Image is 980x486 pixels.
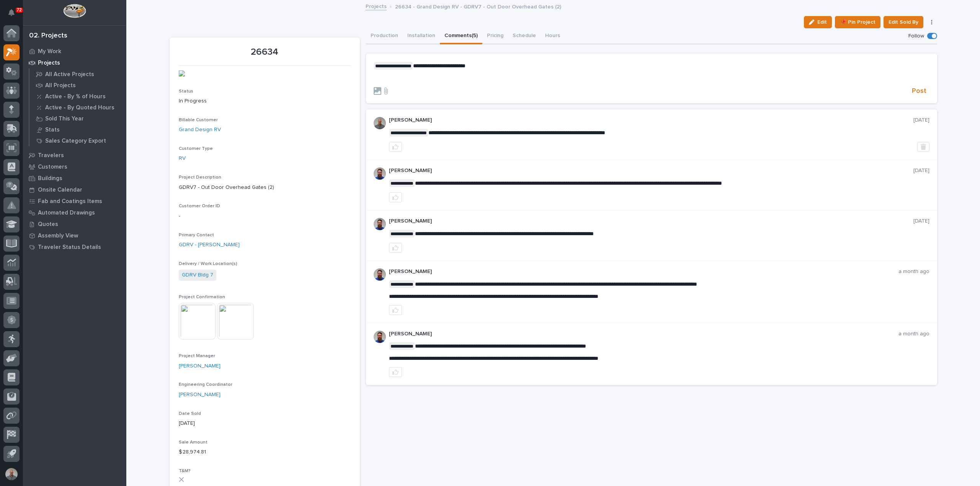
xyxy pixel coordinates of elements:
p: a month ago [898,331,929,337]
p: Traveler Status Details [38,244,101,251]
a: Buildings [23,172,126,184]
p: Buildings [38,175,62,182]
button: Production [366,28,403,44]
a: All Projects [29,80,126,91]
span: Sale Amount [179,440,207,445]
p: In Progress [179,97,351,105]
button: users-avatar [3,466,20,482]
a: Projects [23,57,126,68]
p: Active - By Quoted Hours [45,104,114,111]
img: 6hTokn1ETDGPf9BPokIQ [374,218,386,230]
a: GDRV - [PERSON_NAME] [179,241,240,249]
p: Projects [38,60,60,67]
p: $ 28,974.81 [179,448,351,456]
a: Sold This Year [29,113,126,124]
p: [PERSON_NAME] [389,218,913,224]
span: Date Sold [179,411,201,416]
button: like this post [389,192,402,202]
button: Installation [403,28,440,44]
button: like this post [389,367,402,377]
span: Edit Sold By [889,18,918,27]
span: Edit [817,19,827,26]
a: All Active Projects [29,69,126,80]
img: Workspace Logo [63,4,86,18]
p: Active - By % of Hours [45,93,106,100]
span: Delivery / Work Location(s) [179,262,237,266]
button: Pricing [482,28,508,44]
p: 26634 [179,47,351,58]
p: Sold This Year [45,115,84,122]
span: Engineering Coordinator [179,382,232,387]
p: Customers [38,164,67,171]
span: Project Description [179,175,221,180]
p: 26634 - Grand Design RV - GDRV7 - Out Door Overhead Gates (2) [395,2,561,10]
a: Quotes [23,218,126,230]
a: [PERSON_NAME] [179,362,220,370]
p: GDRV7 - Out Door Overhead Gates (2) [179,184,351,192]
span: Primary Contact [179,233,214,237]
button: like this post [389,305,402,315]
p: [DATE] [913,117,929,124]
a: Sales Category Export [29,135,126,146]
a: Grand Design RV [179,126,221,134]
span: Project Confirmation [179,295,225,299]
p: Quotes [38,221,58,228]
p: [PERSON_NAME] [389,117,913,124]
p: Stats [45,127,60,133]
img: 6hTokn1ETDGPf9BPokIQ [374,331,386,343]
p: [PERSON_NAME] [389,268,898,275]
button: Hours [541,28,565,44]
span: Customer Order ID [179,204,220,208]
a: Automated Drawings [23,207,126,218]
a: Travelers [23,150,126,161]
p: Automated Drawings [38,210,95,216]
a: Traveler Status Details [23,241,126,253]
div: 02. Projects [29,32,67,40]
p: Fab and Coatings Items [38,198,102,205]
a: Fab and Coatings Items [23,195,126,207]
p: Sales Category Export [45,138,106,145]
img: 6hTokn1ETDGPf9BPokIQ [374,167,386,180]
a: Active - By Quoted Hours [29,102,126,113]
button: Edit [804,16,832,28]
p: Onsite Calendar [38,187,82,193]
span: Status [179,89,193,94]
a: Stats [29,124,126,135]
p: Follow [908,33,924,39]
button: like this post [389,142,402,152]
p: [PERSON_NAME] [389,167,913,174]
a: GDRV Bldg 7 [182,271,213,279]
button: Notifications [3,5,20,21]
p: [PERSON_NAME] [389,331,898,337]
span: 📌 Pin Project [840,18,875,27]
button: 📌 Pin Project [835,16,880,28]
button: like this post [389,243,402,253]
button: Edit Sold By [884,16,923,28]
button: Post [909,87,929,96]
a: Onsite Calendar [23,184,126,195]
p: [DATE] [913,167,929,174]
p: Assembly View [38,232,78,239]
a: Active - By % of Hours [29,91,126,102]
p: All Active Projects [45,71,94,78]
div: Notifications72 [10,9,20,21]
span: T&M? [179,469,191,473]
p: All Projects [45,82,76,89]
a: Customers [23,161,126,172]
button: Schedule [508,28,541,44]
p: My Work [38,48,61,55]
p: - [179,212,351,220]
img: 6hTokn1ETDGPf9BPokIQ [374,268,386,281]
a: Assembly View [23,230,126,241]
span: Billable Customer [179,118,218,122]
span: Project Manager [179,354,215,358]
p: Travelers [38,152,64,159]
a: RV [179,154,186,163]
span: Post [912,87,926,96]
p: a month ago [898,268,929,275]
span: Customer Type [179,146,213,151]
button: Delete post [917,142,929,152]
p: [DATE] [913,218,929,224]
a: Projects [366,2,387,10]
a: My Work [23,46,126,57]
